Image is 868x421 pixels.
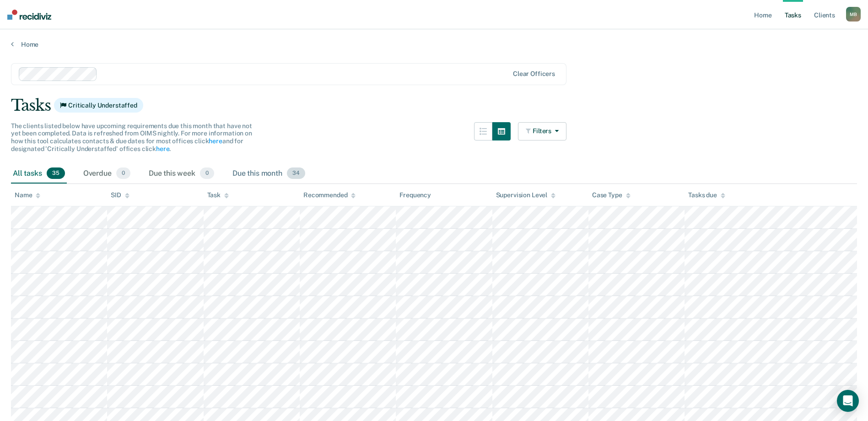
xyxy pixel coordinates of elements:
a: here [156,145,169,152]
div: Case Type [592,191,631,199]
span: The clients listed below have upcoming requirements due this month that have not yet been complet... [11,122,252,152]
a: here [209,137,222,145]
img: Recidiviz [7,10,51,20]
div: SID [111,191,129,199]
div: Frequency [399,191,431,199]
div: Due this month34 [231,164,307,184]
div: Tasks due [688,191,725,199]
div: Clear officers [513,70,555,78]
span: 0 [200,167,214,179]
span: 34 [287,167,305,179]
div: Name [15,191,40,199]
span: 35 [47,167,65,179]
div: All tasks35 [11,164,67,184]
div: Task [207,191,229,199]
span: Critically Understaffed [54,98,143,113]
button: MB [846,7,861,22]
div: Recommended [303,191,356,199]
div: Due this week0 [147,164,216,184]
div: M B [846,7,861,22]
div: Tasks [11,96,857,115]
span: 0 [116,167,130,179]
div: Supervision Level [496,191,556,199]
button: Filters [518,122,566,140]
div: Open Intercom Messenger [837,390,859,412]
div: Overdue0 [81,164,132,184]
a: Home [11,40,857,49]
